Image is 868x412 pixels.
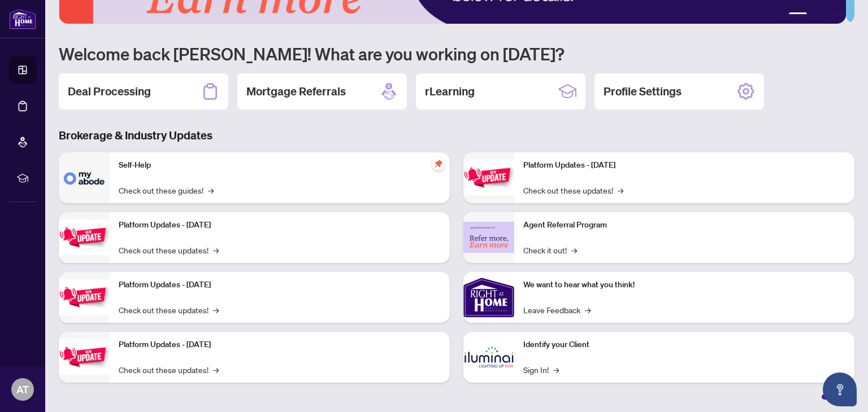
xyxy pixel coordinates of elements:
[811,12,816,17] button: 3
[9,8,36,29] img: logo
[59,279,110,315] img: Platform Updates - July 21, 2025
[119,339,441,351] p: Platform Updates - [DATE]
[523,339,845,351] p: Identify your Client
[523,159,845,172] p: Platform Updates - [DATE]
[59,339,110,375] img: Platform Updates - July 8, 2025
[119,279,441,291] p: Platform Updates - [DATE]
[119,219,441,231] p: Platform Updates - [DATE]
[523,363,559,376] a: Sign In!→
[213,304,219,316] span: →
[523,304,591,316] a: Leave Feedback→
[16,382,29,397] span: AT
[789,12,807,17] button: 2
[425,84,475,99] h2: rLearning
[821,12,825,17] button: 4
[585,304,591,316] span: →
[246,84,346,99] h2: Mortgage Referrals
[432,157,445,170] span: pushpin
[59,152,110,203] img: Self-Help
[463,272,514,323] img: We want to hear what you think!
[523,279,845,291] p: We want to hear what you think!
[618,184,623,196] span: →
[119,304,219,316] a: Check out these updates!→
[119,184,214,196] a: Check out these guides!→
[68,84,151,99] h2: Deal Processing
[59,220,110,255] img: Platform Updates - September 16, 2025
[523,244,577,256] a: Check it out!→
[213,244,219,256] span: →
[780,12,784,17] button: 1
[463,222,514,253] img: Agent Referral Program
[830,12,834,17] button: 5
[119,363,219,376] a: Check out these updates!→
[553,363,559,376] span: →
[208,184,214,196] span: →
[59,128,854,143] h3: Brokerage & Industry Updates
[463,160,514,195] img: Platform Updates - June 23, 2025
[839,12,843,17] button: 6
[604,84,682,99] h2: Profile Settings
[59,43,854,64] h1: Welcome back [PERSON_NAME]! What are you working on [DATE]?
[823,372,857,406] button: Open asap
[523,219,845,231] p: Agent Referral Program
[523,184,623,196] a: Check out these updates!→
[463,332,514,383] img: Identify your Client
[571,244,577,256] span: →
[213,363,219,376] span: →
[119,159,441,172] p: Self-Help
[119,244,219,256] a: Check out these updates!→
